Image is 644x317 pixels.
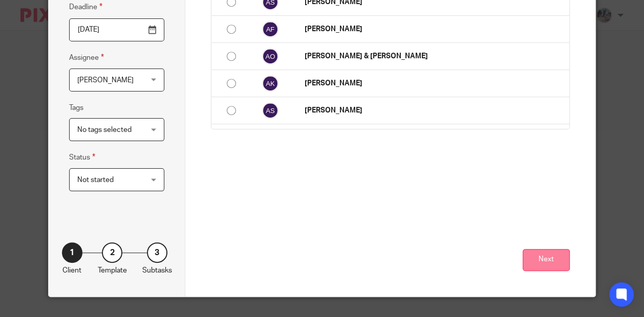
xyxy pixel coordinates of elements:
div: 2 [102,242,122,263]
label: Status [69,151,95,163]
label: Deadline [69,1,102,13]
input: Pick a date [69,18,164,41]
p: [PERSON_NAME] [304,78,564,88]
span: No tags selected [77,126,132,133]
span: [PERSON_NAME] [77,77,134,84]
img: svg%3E [262,102,278,119]
div: 3 [147,242,167,263]
img: svg%3E [262,75,278,92]
label: Assignee [69,52,104,63]
label: Tags [69,103,83,113]
p: Client [62,265,81,276]
p: Template [98,265,127,276]
p: [PERSON_NAME] [304,105,564,116]
p: Subtasks [142,265,172,276]
img: svg%3E [262,48,278,64]
button: Next [523,249,570,271]
img: svg%3E [262,21,278,37]
p: [PERSON_NAME] & [PERSON_NAME] [304,51,564,61]
div: 1 [62,242,82,263]
p: [PERSON_NAME] [304,24,564,34]
span: Not started [77,176,114,184]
